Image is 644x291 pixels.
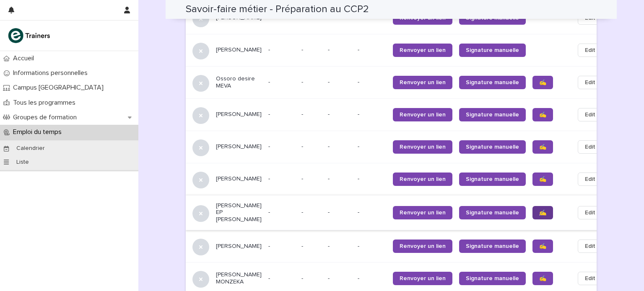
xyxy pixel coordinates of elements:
p: [PERSON_NAME] EP [PERSON_NAME] [216,202,262,223]
span: ✍️ [539,112,546,118]
a: ✍️ [532,206,553,219]
button: Edit [578,44,602,57]
p: - [268,209,295,216]
button: Edit [578,239,602,253]
span: ✍️ [539,176,546,182]
span: Renvoyer un lien [400,47,446,53]
span: Signature manuelle [466,176,519,182]
span: Edit [585,175,595,183]
p: [PERSON_NAME] [216,143,262,150]
p: - [328,243,351,250]
a: Renvoyer un lien [393,108,452,121]
a: Signature manuelle [459,206,526,219]
span: ✍️ [539,243,546,249]
p: [PERSON_NAME] MONZEKA [216,271,262,286]
a: Renvoyer un lien [393,173,452,186]
span: Renvoyer un lien [400,176,446,182]
p: - [301,241,305,250]
h2: Savoir-faire métier - Préparation au CCP2 [186,3,369,15]
a: Signature manuelle [459,272,526,285]
span: Renvoyer un lien [400,276,446,281]
a: Renvoyer un lien [393,239,452,253]
span: Renvoyer un lien [400,80,446,85]
span: Renvoyer un lien [400,210,446,216]
span: ✍️ [539,276,546,281]
button: Edit [578,206,602,219]
p: Ossoro desire MEVA [216,75,262,90]
tr: [PERSON_NAME] EP [PERSON_NAME]--- --Renvoyer un lienSignature manuelle✍️Edit [186,195,616,230]
p: - [358,46,386,54]
span: Edit [585,242,595,250]
p: - [268,243,295,250]
p: - [301,45,305,54]
tr: Ossoro desire MEVA--- --Renvoyer un lienSignature manuelle✍️Edit [186,66,616,98]
span: Renvoyer un lien [400,112,446,118]
p: - [301,174,305,183]
a: Renvoyer un lien [393,140,452,154]
p: Accueil [10,54,41,62]
p: - [328,79,351,86]
p: [PERSON_NAME] [216,46,262,54]
span: ✍️ [539,144,546,150]
tr: [PERSON_NAME]--- --Renvoyer un lienSignature manuelle✍️Edit [186,98,616,131]
p: - [301,207,305,216]
p: Tous les programmes [10,99,82,107]
a: ✍️ [532,108,553,121]
p: - [301,273,305,282]
p: Liste [10,159,36,166]
button: Edit [578,108,602,121]
a: Signature manuelle [459,140,526,154]
a: Signature manuelle [459,76,526,89]
p: - [328,46,351,54]
p: - [268,275,295,282]
p: - [328,143,351,150]
span: Signature manuelle [466,47,519,53]
p: - [268,143,295,150]
p: Emploi du temps [10,128,68,136]
span: Signature manuelle [466,80,519,85]
span: Renvoyer un lien [400,144,446,150]
p: - [268,111,295,118]
p: - [358,175,386,183]
p: - [301,77,305,86]
a: Signature manuelle [459,108,526,121]
p: - [328,209,351,216]
p: Campus [GEOGRAPHIC_DATA] [10,84,110,92]
p: - [358,209,386,216]
button: Edit [578,76,602,89]
span: Edit [585,78,595,87]
span: ✍️ [539,210,546,216]
p: [PERSON_NAME] [216,243,262,250]
span: Signature manuelle [466,210,519,216]
p: - [268,79,295,86]
a: Renvoyer un lien [393,76,452,89]
a: Renvoyer un lien [393,272,452,285]
a: ✍️ [532,272,553,285]
p: Informations personnelles [10,69,94,77]
button: Edit [578,140,602,154]
p: - [358,243,386,250]
button: Edit [578,173,602,186]
p: - [268,46,295,54]
p: Groupes de formation [10,113,83,121]
span: Signature manuelle [466,144,519,150]
p: - [328,175,351,183]
p: - [301,109,305,118]
p: - [328,275,351,282]
p: - [358,143,386,150]
span: Signature manuelle [466,243,519,249]
a: Renvoyer un lien [393,206,452,219]
p: [PERSON_NAME] [216,175,262,183]
span: ✍️ [539,80,546,85]
tr: [PERSON_NAME]--- --Renvoyer un lienSignature manuelleEdit [186,34,616,66]
span: Edit [585,209,595,217]
a: Signature manuelle [459,173,526,186]
p: - [328,111,351,118]
tr: [PERSON_NAME]--- --Renvoyer un lienSignature manuelle✍️Edit [186,131,616,163]
a: ✍️ [532,173,553,186]
span: Signature manuelle [466,112,519,118]
p: - [301,142,305,150]
a: ✍️ [532,76,553,89]
span: Renvoyer un lien [400,243,446,249]
a: Signature manuelle [459,239,526,253]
